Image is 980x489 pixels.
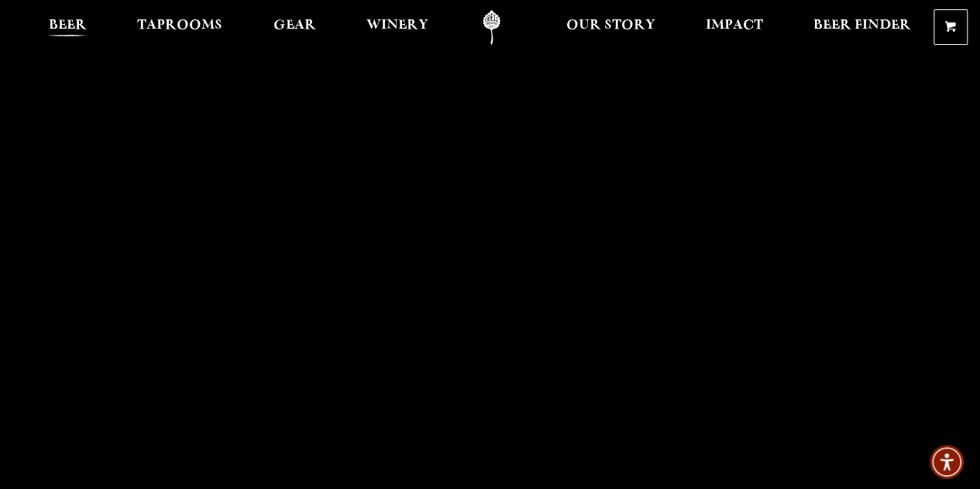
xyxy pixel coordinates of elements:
div: Accessibility Menu [930,445,964,479]
a: Taprooms [127,10,232,45]
span: Gear [273,19,316,32]
a: Impact [696,10,773,45]
a: Gear [263,10,326,45]
span: Impact [706,19,763,32]
a: Winery [356,10,438,45]
span: Winery [366,19,428,32]
span: Our Story [566,19,655,32]
a: Our Story [556,10,665,45]
span: Beer [49,19,87,32]
a: Beer Finder [803,10,921,45]
a: Beer [39,10,97,45]
span: Beer Finder [813,19,911,32]
a: Odell Home [462,10,521,45]
span: Taprooms [137,19,222,32]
